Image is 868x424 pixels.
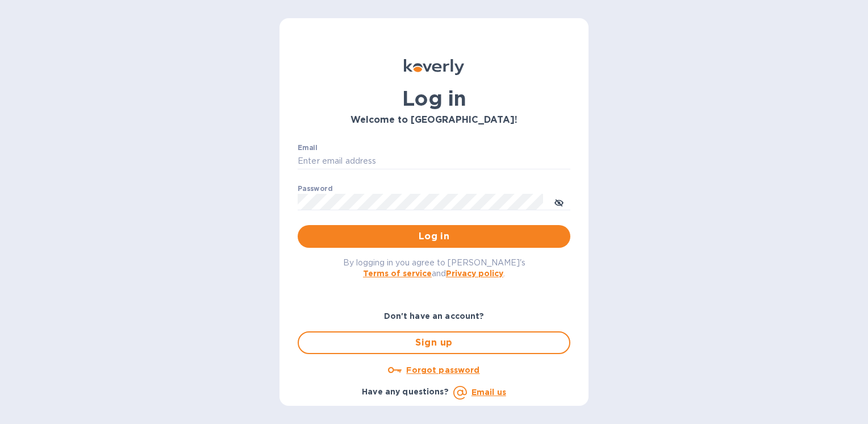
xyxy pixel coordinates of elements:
[363,269,432,278] a: Terms of service
[298,225,570,248] button: Log in
[384,311,485,321] b: Don't have an account?
[298,153,570,170] input: Enter email address
[406,365,479,375] u: Forgot password
[298,86,570,110] h1: Log in
[446,269,503,278] a: Privacy policy
[362,387,449,396] b: Have any questions?
[298,144,318,151] label: Email
[298,185,332,192] label: Password
[471,388,506,397] a: Email us
[548,190,570,213] button: toggle password visibility
[307,230,561,243] span: Log in
[298,331,570,354] button: Sign up
[343,258,525,278] span: By logging in you agree to [PERSON_NAME]'s and .
[298,115,570,126] h3: Welcome to [GEOGRAPHIC_DATA]!
[308,336,560,350] span: Sign up
[404,59,464,75] img: Koverly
